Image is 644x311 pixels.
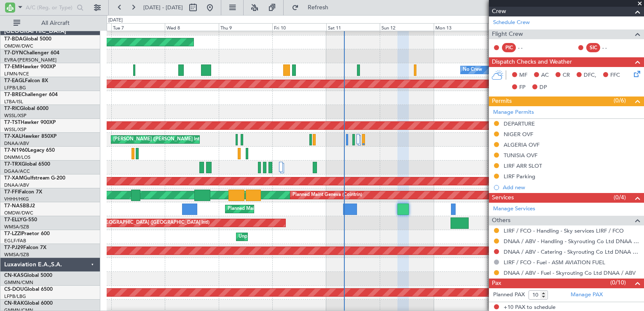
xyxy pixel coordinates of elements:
a: LFMN/NCE [4,71,29,77]
span: T7-PJ29 [4,245,23,250]
span: T7-FFI [4,190,19,195]
div: LIRF Parking [504,173,535,180]
a: T7-TRXGlobal 6500 [4,162,50,167]
div: Thu 9 [219,23,272,31]
div: Planned Maint Geneva (Cointrin) [292,189,362,201]
a: GMMN/CMN [4,279,33,286]
span: All Aircraft [22,20,89,26]
a: T7-EAGLFalcon 8X [4,78,48,83]
span: [DATE] - [DATE] [143,4,183,11]
button: All Aircraft [9,16,91,30]
a: T7-PJ29Falcon 7X [4,245,46,250]
div: Tue 14 [487,23,541,31]
a: T7-BDAGlobal 5000 [4,37,51,42]
div: LIRF ARR SLOT [504,162,542,169]
a: CN-RAKGlobal 6000 [4,301,53,306]
a: LIRF / FCO - Handling - Sky services LIRF / FCO [504,227,624,234]
span: T7-EAGL [4,78,25,83]
a: OMDW/DWC [4,43,33,49]
span: Crew [492,7,506,16]
span: Permits [492,97,512,106]
a: T7-LZZIPraetor 600 [4,231,50,236]
div: [PERSON_NAME] ([PERSON_NAME] Intl) [113,133,202,146]
a: T7-FFIFalcon 7X [4,190,42,195]
span: T7-ELLY [4,217,23,223]
span: T7-TST [4,120,21,125]
a: T7-EMIHawker 900XP [4,64,56,70]
span: MF [519,71,527,80]
input: A/C (Reg. or Type) [26,1,74,14]
a: DNAA/ABV [4,140,29,147]
a: T7-NASBBJ2 [4,204,35,209]
button: Refresh [288,1,338,14]
span: DP [539,83,547,92]
div: - - [602,44,621,51]
span: CN-KAS [4,273,24,278]
div: Wed 8 [165,23,218,31]
a: CS-DOUGlobal 6500 [4,287,53,292]
span: T7-XAL [4,134,21,139]
span: T7-RIC [4,106,20,111]
a: WSSL/XSP [4,126,27,133]
a: T7-TSTHawker 900XP [4,120,56,125]
span: Pax [492,279,501,288]
span: T7-DYN [4,51,23,56]
a: EGLF/FAB [4,238,26,244]
a: LFPB/LBG [4,293,26,300]
a: T7-N1960Legacy 650 [4,148,55,153]
a: T7-ELLYG-550 [4,217,37,223]
span: T7-BDA [4,37,23,42]
div: [DATE] [108,17,123,24]
a: WMSA/SZB [4,224,29,230]
span: DFC, [584,71,596,80]
span: AC [541,71,549,80]
div: Unplanned Maint [GEOGRAPHIC_DATA] ([GEOGRAPHIC_DATA]) [239,231,377,243]
span: FFC [610,71,620,80]
a: OMDW/DWC [4,210,33,216]
span: T7-NAS [4,204,23,209]
span: CS-DOU [4,287,24,292]
span: Refresh [301,5,336,11]
div: SIC [586,43,600,52]
a: T7-RICGlobal 6000 [4,106,48,111]
a: DNMM/LOS [4,154,30,161]
div: Sat 11 [326,23,380,31]
div: TUNISIA OVF [504,152,537,159]
span: T7-EMI [4,64,21,70]
span: T7-BRE [4,92,21,97]
a: T7-XAMGulfstream G-200 [4,176,65,181]
span: CR [563,71,570,80]
div: Fri 10 [272,23,326,31]
span: Others [492,216,510,225]
a: WSSL/XSP [4,113,27,119]
span: (0/6) [614,96,626,105]
div: Tue 7 [111,23,165,31]
a: DNAA/ABV [4,182,29,188]
a: LIRF / FCO - Fuel - ASM AVIATION FUEL [504,259,605,266]
span: T7-N1960 [4,148,28,153]
a: VHHH/HKG [4,196,29,202]
span: T7-LZZI [4,231,21,236]
span: Services [492,193,514,203]
div: Planned Maint [GEOGRAPHIC_DATA] ([GEOGRAPHIC_DATA] Intl) [69,217,209,229]
a: LFPB/LBG [4,85,26,91]
div: ALGERIA OVF [504,141,539,148]
a: WMSA/SZB [4,252,29,258]
span: (0/10) [610,278,626,287]
a: Schedule Crew [493,19,530,27]
a: T7-BREChallenger 604 [4,92,58,97]
div: No Crew [463,64,482,76]
a: Manage Services [493,205,535,213]
span: T7-TRX [4,162,21,167]
span: FP [519,83,526,92]
a: DGAA/ACC [4,168,30,174]
div: Add new [503,184,640,191]
span: T7-XAM [4,176,24,181]
a: Manage PAX [571,291,603,299]
div: PIC [502,43,516,52]
span: Flight Crew [492,29,523,39]
a: CN-KASGlobal 5000 [4,273,52,278]
a: DNAA / ABV - Handling - Skyrouting Co Ltd DNAA / ABV [504,238,640,245]
span: CN-RAK [4,301,24,306]
div: Sun 12 [380,23,433,31]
